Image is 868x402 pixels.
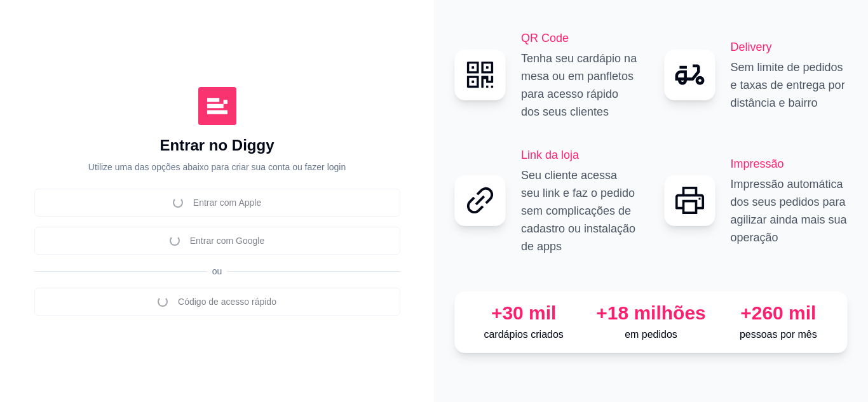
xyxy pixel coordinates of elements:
[731,175,848,246] p: Impressão automática dos seus pedidos para agilizar ainda mais sua operação
[198,87,236,125] img: Diggy
[720,302,837,325] div: +260 mil
[592,302,709,325] div: +18 milhões
[88,161,346,173] p: Utilize uma das opções abaixo para criar sua conta ou fazer login
[731,58,848,112] p: Sem limite de pedidos e taxas de entrega por distância e bairro
[731,38,848,56] h2: Delivery
[521,29,639,47] h2: QR Code
[207,266,227,276] span: ou
[592,327,709,342] p: em pedidos
[521,166,639,255] p: Seu cliente acessa seu link e faz o pedido sem complicações de cadastro ou instalação de apps
[521,146,639,164] h2: Link da loja
[465,327,582,342] p: cardápios criados
[159,135,274,156] h1: Entrar no Diggy
[720,327,837,342] p: pessoas por mês
[521,50,639,121] p: Tenha seu cardápio na mesa ou em panfletos para acesso rápido dos seus clientes
[731,155,848,173] h2: Impressão
[465,302,582,325] div: +30 mil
